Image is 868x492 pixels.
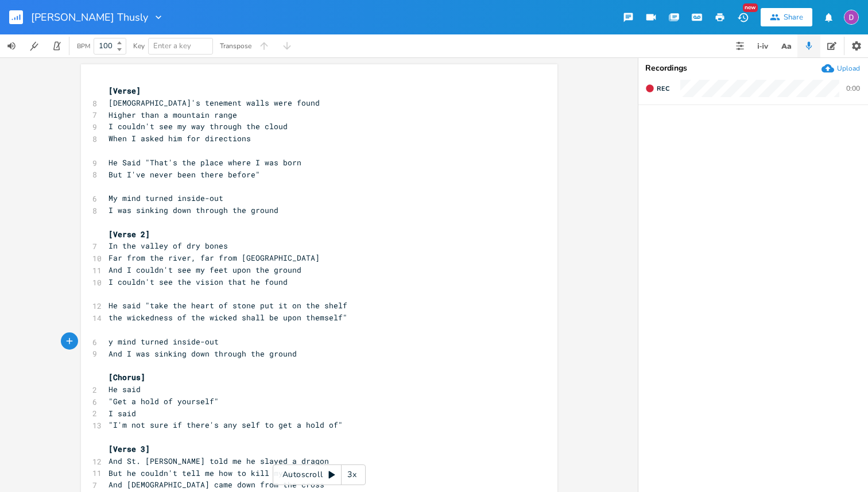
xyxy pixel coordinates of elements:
span: Far from the river, far from [GEOGRAPHIC_DATA] [108,253,320,263]
img: Dylan [844,10,859,25]
span: I said [108,408,136,419]
span: He said "take the heart of stone put it on the shelf [108,300,347,311]
span: Higher than a mountain range [108,110,237,120]
button: Share [761,8,812,26]
div: Transpose [220,42,251,49]
span: When I asked him for directions [108,133,251,144]
span: y mind turned inside-out [108,336,219,347]
button: Rec [641,79,674,98]
div: Recordings [645,64,861,72]
div: BPM [77,43,90,49]
span: [Verse 3] [108,444,150,454]
button: Upload [821,62,860,75]
span: And [DEMOGRAPHIC_DATA] came down from the cross [108,479,324,490]
span: "I'm not sure if there's any self to get a hold of" [108,420,343,430]
span: My mind turned inside-out [108,193,223,203]
span: [Chorus] [108,372,145,382]
span: And St. [PERSON_NAME] told me he slayed a dragon [108,456,329,466]
span: "Get a hold of yourself" [108,396,219,406]
div: Key [133,42,145,49]
span: I couldn't see the vision that he found [108,277,288,287]
span: [PERSON_NAME] Thusly [31,12,148,22]
span: Rec [657,84,669,93]
div: New [743,3,758,12]
span: [Verse 2] [108,229,150,239]
span: the wickedness of the wicked shall be upon themself" [108,312,347,323]
span: But he couldn't tell me how to kill my own [108,468,301,478]
div: 3x [342,464,362,485]
span: [DEMOGRAPHIC_DATA]'s tenement walls were found [108,98,320,108]
span: In the valley of dry bones [108,241,228,251]
span: I was sinking down through the ground [108,205,278,215]
span: Enter a key [153,41,191,51]
span: And I couldn't see my feet upon the ground [108,265,301,275]
div: Autoscroll [273,464,366,485]
span: And I was sinking down through the ground [108,348,297,359]
span: But I've never been there before" [108,169,260,180]
div: Share [784,12,803,22]
span: I couldn't see my way through the cloud [108,121,288,131]
span: He Said "That's the place where I was born [108,157,301,168]
div: 0:00 [846,85,860,92]
button: New [731,7,754,28]
span: He said [108,384,141,394]
span: [Verse] [108,86,141,96]
div: Upload [837,64,860,73]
